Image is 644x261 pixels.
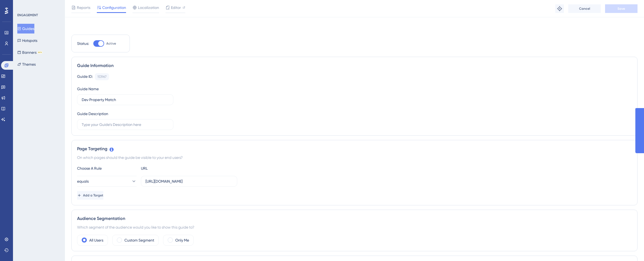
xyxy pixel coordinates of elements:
[82,122,169,128] input: Type your Guide’s Description here
[124,237,154,243] label: Custom Segment
[77,154,632,161] div: On which pages should the guide be visible to your end users?
[175,237,189,243] label: Only Me
[77,40,89,47] div: Status:
[621,240,638,256] iframe: UserGuiding AI Assistant Launcher
[77,86,99,92] div: Guide Name
[83,193,103,198] span: Add a Target
[106,41,116,46] span: Active
[171,4,181,11] span: Editor
[77,146,632,152] div: Page Targeting
[17,48,42,57] button: BannersBETA
[102,4,126,11] span: Configuration
[77,73,93,80] div: Guide ID:
[617,6,625,11] span: Save
[146,178,233,184] input: yourwebsite.com/path
[141,165,200,172] div: URL
[77,178,89,185] span: equals
[17,36,37,45] button: Hotspots
[97,75,107,79] div: 153967
[77,165,137,172] div: Choose A Rule
[77,191,103,200] button: Add a Target
[17,13,38,17] div: ENGAGEMENT
[77,224,632,230] div: Which segment of the audience would you like to show this guide to?
[568,4,601,13] button: Cancel
[38,51,42,54] div: BETA
[77,62,632,69] div: Guide Information
[77,111,108,117] div: Guide Description
[17,24,34,34] button: Guides
[77,176,137,187] button: equals
[138,4,159,11] span: Localization
[77,4,90,11] span: Reports
[579,6,590,11] span: Cancel
[82,97,169,103] input: Type your Guide’s Name here
[605,4,638,13] button: Save
[17,59,36,69] button: Themes
[77,215,632,222] div: Audience Segmentation
[89,237,103,243] label: All Users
